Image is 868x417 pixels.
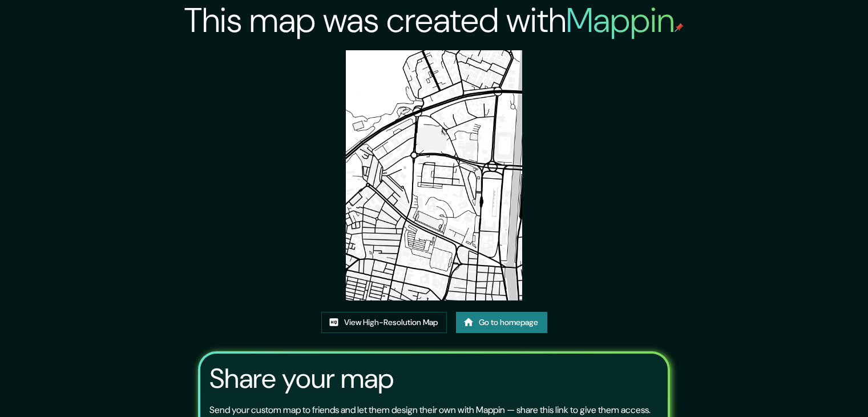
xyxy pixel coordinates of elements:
iframe: Help widget launcher [766,372,855,404]
p: Send your custom map to friends and let them design their own with Mappin — share this link to gi... [209,403,651,417]
a: Go to homepage [456,312,547,333]
img: created-map [346,50,523,300]
img: mappin-pin [675,23,684,32]
a: View High-Resolution Map [321,312,447,333]
h3: Share your map [209,363,394,395]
